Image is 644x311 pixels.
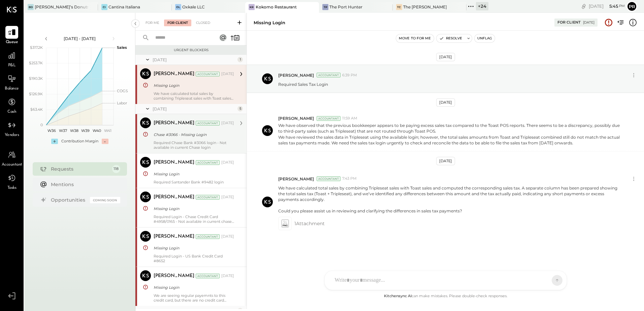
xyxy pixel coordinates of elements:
span: Tasks [7,185,17,191]
div: + 24 [476,2,488,10]
span: Accountant [2,162,22,168]
div: [DATE] [583,20,594,25]
div: CI [101,4,107,10]
text: W37 [59,128,67,133]
div: - [102,139,108,144]
span: [PERSON_NAME] [278,176,314,182]
div: Accountant [317,116,341,121]
p: Required Sales Tax Login [278,81,328,87]
div: + [51,139,58,144]
div: Oxkale LLC [182,4,205,10]
div: The [PERSON_NAME] [403,4,447,10]
div: Closed [193,20,214,26]
div: We have calculated total sales by combining Tripleseat sales with Toast sales and computed the co... [154,91,234,101]
div: [DATE] [153,57,236,63]
div: Cantina Italiana [108,4,140,10]
text: W40 [92,128,101,133]
span: Balance [5,86,19,92]
div: [DATE] [153,106,236,112]
text: COGS [117,89,128,93]
span: 7:43 PM [342,176,357,181]
div: Accountant [196,195,220,200]
div: Missing Login [154,171,232,177]
div: OL [175,4,181,10]
div: [DATE] [221,120,234,126]
div: [DATE] [221,273,234,279]
text: 0 [40,123,43,127]
a: Cash [0,96,23,115]
div: For Client [557,20,581,25]
text: $253.7K [29,61,43,65]
text: W41 [104,128,111,133]
text: $190.3K [29,76,43,81]
div: We are seeing regular payemnts to this credit card, but there are no credit card transactions bei... [154,293,234,303]
div: 1 [237,57,243,62]
div: [DATE] [436,53,455,61]
div: [DATE] [221,160,234,165]
a: Queue [0,26,23,45]
div: Missing Login [154,284,232,291]
div: [PERSON_NAME] [154,159,194,166]
div: TP [322,4,328,10]
div: Missing Login [154,205,232,212]
button: Resolve [437,34,465,42]
span: Vendors [5,132,19,138]
div: For Me [142,20,163,26]
span: 1 Attachment [294,217,325,230]
button: Pr [626,1,637,12]
div: Mentions [51,181,117,188]
div: KR [249,4,255,10]
div: 5 [237,106,243,111]
text: Labor [117,101,127,105]
div: [DATE] [221,71,234,77]
div: [DATE] [221,195,234,200]
div: [DATE] [589,3,625,9]
div: [DATE] [221,234,234,239]
div: Urgent Blockers [139,48,243,53]
span: 6:39 PM [342,73,357,78]
text: W39 [81,128,90,133]
div: Required Login - US Bank Credit Card #8652 [154,254,234,263]
div: [PERSON_NAME] [154,194,194,201]
div: Required Login - Chase Credit Card #4958/0165 - Not available in current chase login [154,214,234,224]
div: Accountant [317,176,341,181]
div: Kokomo Restaurant [256,4,297,10]
div: [PERSON_NAME] [154,233,194,240]
div: Missing Login [154,82,232,89]
text: $63.4K [30,107,43,112]
button: Unflag [475,34,495,42]
div: Accountant [196,160,220,165]
a: Accountant [0,148,23,168]
div: TC [396,4,402,10]
div: 118 [112,165,120,173]
a: Balance [0,72,23,92]
a: Vendors [0,119,23,138]
div: Required Santander Bank #9482 login [154,180,234,184]
span: 11:59 AM [342,116,357,121]
div: Opportunities [51,197,87,203]
div: Accountant [196,274,220,278]
div: Missing Login [154,245,232,251]
div: [PERSON_NAME] [154,120,194,127]
a: Tasks [0,172,23,191]
div: Requests [51,166,109,172]
div: [DATE] - [DATE] [51,36,108,41]
text: $317.2K [30,45,43,50]
div: The Port Hunter [329,4,362,10]
div: Accountant [196,72,220,76]
div: Chase #3066 - Missing Login [154,131,232,138]
text: W38 [70,128,78,133]
text: Sales [117,45,127,50]
div: [PERSON_NAME]’s Donuts [35,4,88,10]
div: Accountant [196,234,220,239]
span: Cash [7,109,16,115]
div: [DATE] [436,98,455,107]
div: [PERSON_NAME] [154,71,194,77]
p: We have calculated total sales by combining Tripleseat sales with Toast sales and computed the co... [278,185,621,214]
div: Accountant [196,121,220,126]
text: $126.9K [29,92,43,96]
span: [PERSON_NAME] [278,72,314,78]
div: Coming Soon [90,197,120,203]
div: BD [28,4,34,10]
div: Accountant [317,73,341,77]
